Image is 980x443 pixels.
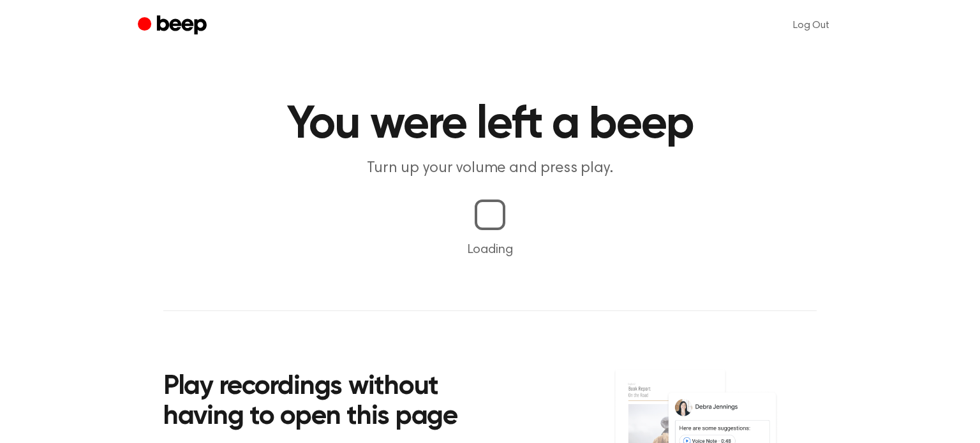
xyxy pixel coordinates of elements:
h2: Play recordings without having to open this page [163,372,507,433]
p: Turn up your volume and press play. [245,158,735,179]
a: Beep [138,13,210,38]
a: Log Out [780,10,842,41]
p: Loading [15,240,965,259]
h1: You were left a beep [163,102,817,148]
